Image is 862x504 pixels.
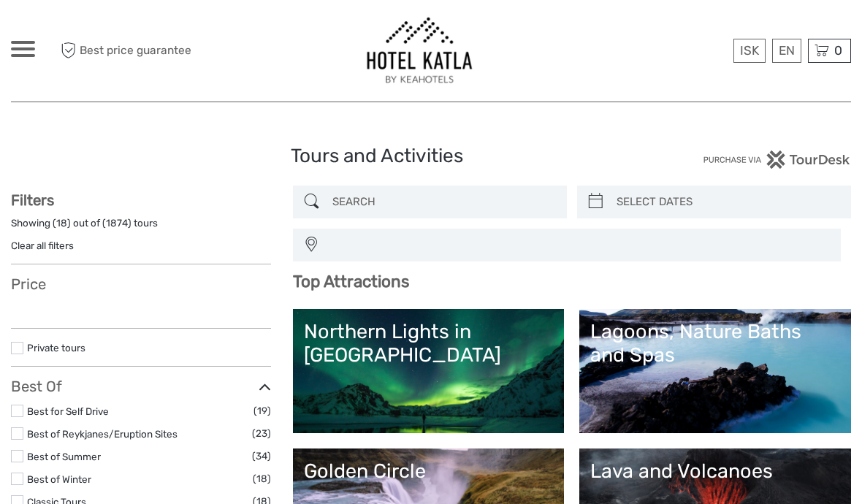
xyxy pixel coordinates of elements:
[11,240,74,251] a: Clear all filters
[27,451,101,462] a: Best of Summer
[293,272,409,291] b: Top Attractions
[27,473,91,485] a: Best of Winter
[590,320,840,367] div: Lagoons, Nature Baths and Spas
[772,39,801,63] div: EN
[740,43,759,58] span: ISK
[590,459,840,483] div: Lava and Volcanoes
[27,405,109,417] a: Best for Self Drive
[365,15,475,87] img: 462-d497edbe-725d-445a-8006-b08859142f12_logo_big.jpg
[106,216,128,230] label: 1874
[252,448,271,465] span: (34)
[252,425,271,442] span: (23)
[703,150,851,169] img: PurchaseViaTourDesk.png
[327,189,560,215] input: SEARCH
[253,402,271,419] span: (19)
[57,39,221,63] span: Best price guarantee
[11,378,271,395] h3: Best Of
[611,189,844,215] input: SELECT DATES
[291,145,571,168] h1: Tours and Activities
[27,342,85,354] a: Private tours
[27,428,178,440] a: Best of Reykjanes/Eruption Sites
[253,470,271,487] span: (18)
[304,320,554,422] a: Northern Lights in [GEOGRAPHIC_DATA]
[832,43,844,58] span: 0
[304,320,554,367] div: Northern Lights in [GEOGRAPHIC_DATA]
[590,320,840,422] a: Lagoons, Nature Baths and Spas
[11,191,54,209] strong: Filters
[11,275,271,293] h3: Price
[56,216,67,230] label: 18
[11,216,271,239] div: Showing ( ) out of ( ) tours
[304,459,554,483] div: Golden Circle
